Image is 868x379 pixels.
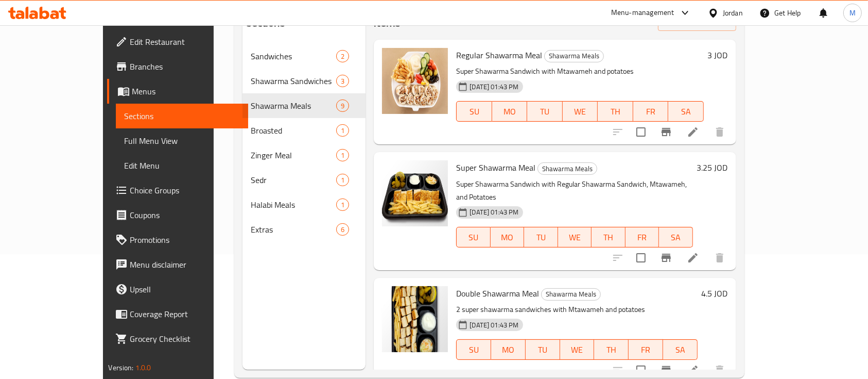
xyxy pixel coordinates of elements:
img: Super Shawarma Meal [382,160,448,226]
a: Menus [107,79,248,104]
div: Sandwiches2 [242,44,366,69]
span: Select to update [630,121,652,143]
span: Zinger Meal [251,149,337,161]
span: Super Shawarma Meal [456,160,535,175]
button: WE [563,101,598,122]
img: Regular Shawarma Meal [382,48,448,114]
a: Edit Restaurant [107,29,248,54]
button: MO [491,227,524,248]
span: MO [495,342,522,357]
span: Double Shawarma Meal [456,286,539,301]
a: Coupons [107,203,248,227]
h6: 3 JOD [708,48,728,62]
a: Menu disclaimer [107,252,248,277]
span: 1.0.0 [135,361,151,374]
button: TU [524,227,558,248]
button: SA [668,101,703,122]
div: Shawarma Meals [251,100,337,112]
div: Shawarma Meals [537,162,597,175]
a: Edit menu item [687,252,699,264]
div: items [336,100,349,112]
div: Halabi Meals [251,199,337,211]
nav: Menu sections [242,40,366,246]
span: TU [531,104,558,119]
span: SU [461,230,486,245]
a: Coverage Report [107,302,248,326]
span: Select to update [630,247,652,269]
div: items [336,174,349,186]
span: Shawarma Meals [545,50,603,62]
span: FR [630,230,655,245]
span: FR [633,342,659,357]
span: Shawarma Sandwiches [251,75,337,87]
a: Branches [107,54,248,79]
div: Halabi Meals1 [242,192,366,217]
span: 1 [337,126,349,136]
span: TU [528,230,553,245]
a: Upsell [107,277,248,302]
button: TU [527,101,562,122]
div: Shawarma Meals9 [242,93,366,118]
span: Shawarma Meals [538,163,597,175]
div: Broasted1 [242,118,366,143]
span: MO [495,230,520,245]
span: [DATE] 01:43 PM [465,207,523,217]
a: Full Menu View [116,128,248,153]
div: Shawarma Meals [544,50,604,62]
a: Choice Groups [107,178,248,203]
span: MO [496,104,523,119]
span: Choice Groups [130,184,240,196]
button: Branch-specific-item [654,245,679,270]
span: Promotions [130,234,240,246]
span: [DATE] 01:43 PM [465,320,523,330]
img: Double Shawarma Meal [382,286,448,352]
p: Super Shawarma Sandwich with Regular Shawarma Sandwich, Mtawameh, and Potatoes [456,178,692,204]
span: SU [461,104,488,119]
button: TH [594,339,629,360]
button: TH [592,227,625,248]
a: Edit menu item [687,364,699,376]
button: delete [707,120,732,144]
span: Shawarma Meals [542,288,600,300]
span: Upsell [130,283,240,295]
span: SA [672,104,699,119]
span: TH [598,342,624,357]
div: items [336,223,349,236]
span: 9 [337,101,349,111]
span: TH [596,230,621,245]
span: Sedr [251,174,337,186]
button: SA [663,339,698,360]
span: SU [461,342,487,357]
p: 2 super shawarma sandwiches with Mtawameh and potatoes [456,303,697,316]
div: items [336,199,349,211]
button: FR [633,101,668,122]
div: Extras [251,223,337,236]
span: Edit Restaurant [130,36,240,48]
button: SU [456,101,492,122]
a: Edit menu item [687,126,699,138]
span: [DATE] 01:43 PM [465,82,523,92]
button: SA [659,227,692,248]
button: WE [560,339,595,360]
span: Full Menu View [124,135,240,147]
span: Sections [124,110,240,122]
span: 1 [337,175,349,185]
span: WE [567,104,594,119]
span: TH [602,104,629,119]
span: Broasted [251,124,337,137]
span: Version: [108,361,133,374]
span: WE [562,230,587,245]
button: FR [626,227,659,248]
a: Promotions [107,227,248,252]
button: TU [526,339,560,360]
span: SA [667,342,693,357]
button: Branch-specific-item [654,120,679,144]
span: Edit Menu [124,159,240,172]
div: items [336,75,349,87]
span: 1 [337,200,349,210]
span: Sandwiches [251,50,337,62]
